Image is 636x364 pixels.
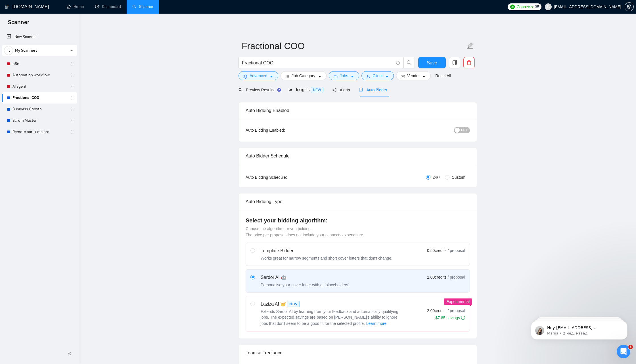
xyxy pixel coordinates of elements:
[246,148,470,164] div: Auto Bidder Schedule
[366,74,370,79] span: user
[449,60,460,65] span: copy
[246,102,470,119] div: Auto Bidding Enabled
[70,96,74,100] span: holder
[261,274,349,281] div: Sardor AI 🤖
[427,308,446,314] span: 2.00 credits
[2,45,77,138] li: My Scanners
[448,248,465,253] span: / proposal
[261,301,403,308] div: Laziza AI
[510,5,515,9] img: upwork-logo.png
[70,130,74,134] span: holder
[70,107,74,111] span: holder
[418,57,446,68] button: Save
[427,274,446,280] span: 1.00 credits
[407,73,420,79] span: Vendor
[628,345,633,349] span: 5
[430,174,443,180] span: 24/7
[68,351,73,356] span: double-left
[463,57,475,68] button: delete
[385,74,389,79] span: caret-down
[359,88,363,92] span: robot
[70,62,74,66] span: holder
[461,127,468,133] span: OFF
[261,282,349,288] div: Personalise your cover letter with ai [placeholders]
[285,74,289,79] span: bars
[403,57,415,68] button: search
[4,46,13,55] button: search
[617,345,630,358] iframe: Intercom live chat
[12,81,66,92] a: AI agent
[435,73,451,79] a: Reset All
[246,345,470,361] div: Team & Freelancer
[396,61,400,65] span: info-circle
[246,216,470,224] h4: Select your bidding algorithm:
[466,42,474,50] span: edit
[350,74,354,79] span: caret-down
[449,174,468,180] span: Custom
[25,22,98,27] p: Message from Mariia, sent 2 нед. назад
[427,247,446,254] span: 0.50 credits
[132,4,153,9] a: searchScanner
[242,59,394,66] input: Search Freelance Jobs...
[15,45,37,56] span: My Scanners
[12,104,66,115] a: Business Growth
[404,60,415,65] span: search
[359,88,387,92] span: Auto Bidder
[238,88,279,92] span: Preview Results
[422,74,426,79] span: caret-down
[625,2,634,11] button: setting
[311,87,323,93] span: NEW
[625,5,634,9] a: setting
[70,84,74,89] span: holder
[318,74,322,79] span: caret-down
[292,73,315,79] span: Job Category
[446,299,470,304] span: Experimental
[70,118,74,123] span: holder
[396,71,431,80] button: idcardVendorcaret-down
[373,73,383,79] span: Client
[12,58,66,70] a: n8n
[401,74,405,79] span: idcard
[7,31,73,43] a: New Scanner
[535,4,539,10] span: 35
[340,73,348,79] span: Jobs
[25,16,98,89] span: Hey [EMAIL_ADDRESS][DOMAIN_NAME], Looks like your Upwork agency DM Wings ran out of connects. We ...
[243,74,247,79] span: setting
[2,31,77,43] li: New Scanner
[238,71,278,80] button: settingAdvancedcaret-down
[3,18,34,30] span: Scanner
[12,115,66,126] a: Scrum Master
[361,71,394,80] button: userClientcaret-down
[427,59,437,66] span: Save
[332,88,350,92] span: Alerts
[246,174,320,180] div: Auto Bidding Schedule:
[67,4,84,9] a: homeHome
[366,320,387,327] span: Learn more
[329,71,359,80] button: folderJobscaret-down
[238,88,242,92] span: search
[332,88,336,92] span: notification
[246,193,470,210] div: Auto Bidding Type
[448,308,465,313] span: / proposal
[261,309,398,326] span: Extends Sardor AI by learning from your feedback and automatically qualifying jobs. The expected ...
[449,57,460,68] button: copy
[522,309,636,349] iframe: Intercom notifications сообщение
[269,74,273,79] span: caret-down
[4,49,13,52] span: search
[242,39,465,53] input: Scanner name...
[246,226,364,237] span: Choose the algorithm for you bidding. The price per proposal does not include your connects expen...
[70,73,74,77] span: holder
[448,274,465,280] span: / proposal
[95,4,121,9] a: dashboardDashboard
[288,88,292,92] span: area-chart
[366,320,387,327] button: Laziza AI NEWExtends Sardor AI by learning from your feedback and automatically qualifying jobs. ...
[287,301,300,307] span: NEW
[280,301,286,308] span: 👑
[5,3,9,12] img: logo
[516,4,534,10] span: Connects:
[261,247,392,254] div: Template Bidder
[464,60,474,65] span: delete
